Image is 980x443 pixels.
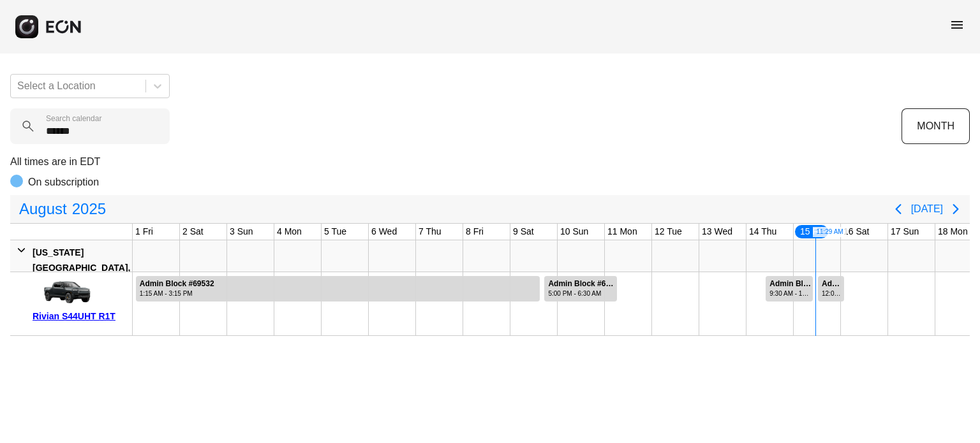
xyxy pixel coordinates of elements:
div: 1 Fri [133,224,156,240]
span: August [17,196,70,222]
div: 6 Wed [369,224,399,240]
div: Admin Block #70009 [769,279,812,289]
label: Search calendar [46,113,101,124]
div: 12 Tue [652,224,685,240]
div: Admin Block #70010 [822,279,843,289]
div: 12:00 PM - 2:00 AM [822,289,843,298]
div: 5 Tue [322,224,349,240]
div: 16 Sat [841,224,872,240]
div: 9:30 AM - 10:00 AM [769,289,812,298]
div: Admin Block #69528 [548,279,616,289]
button: Previous page [886,196,911,222]
div: Rented for 2 days by Admin Block Current status is rental [544,272,618,301]
button: MONTH [902,108,970,144]
div: 7 Thu [416,224,444,240]
div: Rented for 1 days by Admin Block Current status is rental [817,272,845,301]
img: car [33,277,96,309]
div: 9 Sat [510,224,537,240]
div: 17 Sun [888,224,921,240]
div: 15 Fri [794,224,829,240]
div: [US_STATE][GEOGRAPHIC_DATA], [GEOGRAPHIC_DATA] [33,245,130,291]
div: 5:00 PM - 6:30 AM [548,289,616,298]
div: Admin Block #69532 [140,279,214,289]
button: Next page [943,196,969,222]
span: menu [949,17,965,33]
div: Rented for 9 days by Admin Block Current status is open [135,272,540,301]
div: 13 Wed [699,224,735,240]
span: 2025 [70,196,108,222]
div: 8 Fri [463,224,486,240]
div: 2 Sat [180,224,206,240]
div: Rivian S44UHT R1T [33,309,128,324]
div: 10 Sun [558,224,591,240]
div: Rented for 1 days by Admin Block Current status is rental [765,272,813,301]
div: 1:15 AM - 3:15 PM [140,289,214,298]
div: 3 Sun [227,224,256,240]
div: 11 Mon [605,224,640,240]
button: [DATE] [911,198,943,221]
div: 18 Mon [935,224,970,240]
div: 4 Mon [274,224,304,240]
div: 14 Thu [746,224,779,240]
p: On subscription [28,175,99,190]
button: August2025 [11,196,114,222]
p: All times are in EDT [10,154,970,170]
